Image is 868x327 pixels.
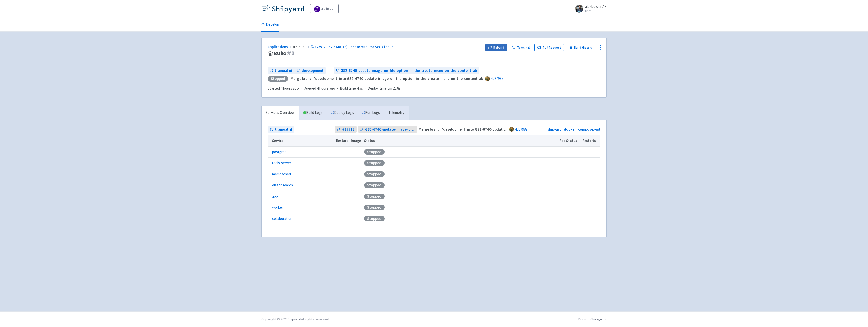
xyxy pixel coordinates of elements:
[268,76,288,82] div: Stopped
[349,135,363,146] th: Image
[341,68,477,74] span: GS2-6740-update-image-on-file-option-in-the-create-menu-on-the-content-ab
[590,317,607,321] a: Changelog
[261,5,304,13] img: Shipyard logo
[384,106,409,120] a: Telemetry
[491,76,503,81] a: 4d87987
[317,86,335,91] time: 4 hours ago
[268,44,293,49] a: Applications
[281,86,299,91] time: 4 hours ago
[515,127,527,132] a: 4d87987
[268,67,294,74] a: trainual
[364,182,385,188] div: Stopped
[268,86,404,91] div: · · ·
[328,68,332,74] span: ←
[419,127,611,132] strong: Merge branch 'development' into GS2-6740-update-image-on-file-option-in-the-create-menu-on-the-co...
[272,160,291,166] a: redis-server
[340,86,356,91] span: Build time
[368,86,387,91] span: Deploy time
[572,5,607,13] a: alexbowenAZ User
[364,149,385,155] div: Stopped
[272,171,291,177] a: memcached
[342,127,355,132] strong: # 25517
[327,106,358,120] a: Deploy Logs
[288,317,301,321] a: Shipyard
[268,135,334,146] th: Service
[287,50,294,57] span: # 3
[272,205,283,211] a: worker
[310,44,398,49] a: #25517 GS2-6740 | (o) update resource SVGs for upl...
[334,67,479,74] a: GS2-6740-update-image-on-file-option-in-the-create-menu-on-the-content-ab
[558,135,581,146] th: Pod Status
[388,86,401,91] span: 6m 26.8s
[294,67,326,74] a: development
[585,4,607,9] span: alexbowenAZ
[357,86,363,91] span: 4.5s
[534,44,564,51] a: Pull Request
[358,126,417,133] a: GS2-6740-update-image-on-file-option-in-the-create-menu-on-the-content-ab
[364,160,385,166] div: Stopped
[566,44,595,51] a: Build History
[262,106,299,120] a: Services Overview
[315,44,397,49] span: #25517 GS2-6740 | (o) update resource SVGs for upl ...
[272,194,278,199] a: app
[299,106,327,120] a: Build Logs
[261,317,330,322] div: Copyright © 2025 All rights reserved.
[364,216,385,221] div: Stopped
[581,135,600,146] th: Restarts
[363,135,558,146] th: Status
[364,194,385,199] div: Stopped
[275,68,288,74] span: trainual
[302,68,324,74] span: development
[334,135,349,146] th: Restart
[291,76,483,81] strong: Merge branch 'development' into GS2-6740-update-image-on-file-option-in-the-create-menu-on-the-co...
[364,171,385,177] div: Stopped
[304,86,335,91] span: Queued
[310,4,339,13] a: trainual
[358,106,384,120] a: Run Logs
[268,86,299,91] span: Started
[268,126,294,133] a: trainual
[272,149,286,155] a: postgres
[547,127,600,132] a: shipyard_docker_compose.yml
[364,205,385,210] div: Stopped
[275,127,288,132] span: trainual
[335,126,357,133] a: #25517
[365,127,415,132] span: GS2-6740-update-image-on-file-option-in-the-create-menu-on-the-content-ab
[485,44,507,51] button: Rebuild
[272,182,293,188] a: elasticsearch
[274,51,294,56] span: Build
[585,9,607,13] small: User
[261,17,279,32] a: Develop
[578,317,586,321] a: Docs
[272,216,292,222] a: collaboration
[509,44,532,51] a: Terminal
[293,44,310,49] span: trainual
